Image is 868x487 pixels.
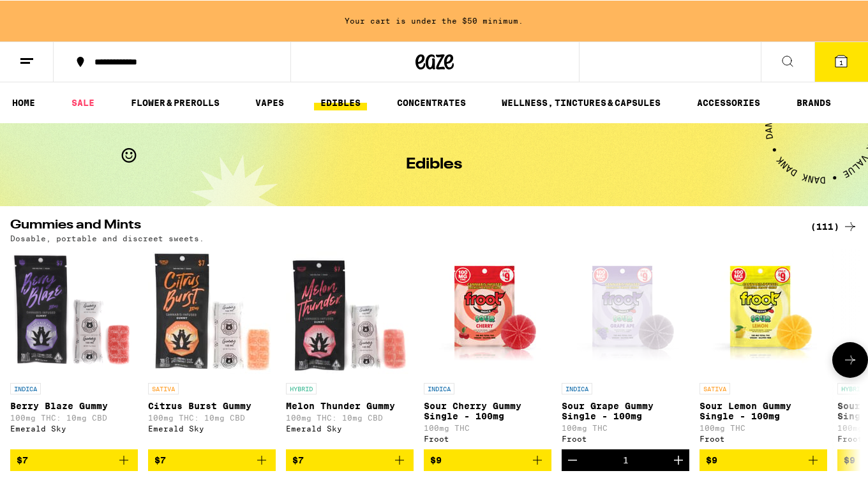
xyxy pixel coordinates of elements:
[562,434,689,442] div: Froot
[623,454,629,465] div: 1
[700,434,827,442] div: Froot
[10,413,138,421] p: 100mg THC: 10mg CBD
[148,449,276,470] button: Add to bag
[424,248,551,449] a: Open page for Sour Cherry Gummy Single - 100mg from Froot
[562,400,689,421] p: Sour Grape Gummy Single - 100mg
[286,248,414,449] a: Open page for Melon Thunder Gummy from Emerald Sky
[391,94,472,110] a: CONCENTRATES
[1,1,697,93] button: Redirect to URL
[562,449,583,470] button: Decrement
[148,248,276,449] a: Open page for Citrus Burst Gummy from Emerald Sky
[65,94,101,110] a: SALE
[286,400,414,410] p: Melon Thunder Gummy
[286,248,414,376] img: Emerald Sky - Melon Thunder Gummy
[6,94,41,110] a: HOME
[286,382,317,394] p: HYBRID
[562,382,592,394] p: INDICA
[562,248,689,449] a: Open page for Sour Grape Gummy Single - 100mg from Froot
[148,424,276,432] div: Emerald Sky
[148,413,276,421] p: 100mg THC: 10mg CBD
[124,94,226,110] a: FLOWER & PREROLLS
[148,400,276,410] p: Citrus Burst Gummy
[700,400,827,421] p: Sour Lemon Gummy Single - 100mg
[424,248,551,376] img: Froot - Sour Cherry Gummy Single - 100mg
[148,382,179,394] p: SATIVA
[814,41,868,81] button: 1
[562,423,689,431] p: 100mg THC
[17,454,28,465] span: $7
[10,248,138,449] a: Open page for Berry Blaze Gummy from Emerald Sky
[706,454,717,465] span: $9
[700,423,827,431] p: 100mg THC
[148,248,276,376] img: Emerald Sky - Citrus Burst Gummy
[292,454,304,465] span: $7
[249,94,290,110] a: VAPES
[286,449,414,470] button: Add to bag
[8,9,92,19] span: Hi. Need any help?
[700,382,730,394] p: SATIVA
[10,234,204,242] p: Dosable, portable and discreet sweets.
[406,156,462,172] h1: Edibles
[837,382,868,394] p: HYBRID
[10,424,138,432] div: Emerald Sky
[430,454,442,465] span: $9
[10,382,41,394] p: INDICA
[286,424,414,432] div: Emerald Sky
[700,449,827,470] button: Add to bag
[10,248,138,376] img: Emerald Sky - Berry Blaze Gummy
[691,94,767,110] a: ACCESSORIES
[844,454,855,465] span: $9
[314,94,367,110] a: EDIBLES
[10,449,138,470] button: Add to bag
[154,454,166,465] span: $7
[495,94,667,110] a: WELLNESS, TINCTURES & CAPSULES
[700,248,827,376] img: Froot - Sour Lemon Gummy Single - 100mg
[700,248,827,449] a: Open page for Sour Lemon Gummy Single - 100mg from Froot
[839,58,843,66] span: 1
[424,423,551,431] p: 100mg THC
[811,218,858,234] a: (111)
[790,94,837,110] a: BRANDS
[424,449,551,470] button: Add to bag
[424,434,551,442] div: Froot
[424,382,454,394] p: INDICA
[286,413,414,421] p: 100mg THC: 10mg CBD
[668,449,689,470] button: Increment
[10,400,138,410] p: Berry Blaze Gummy
[10,218,795,234] h2: Gummies and Mints
[424,400,551,421] p: Sour Cherry Gummy Single - 100mg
